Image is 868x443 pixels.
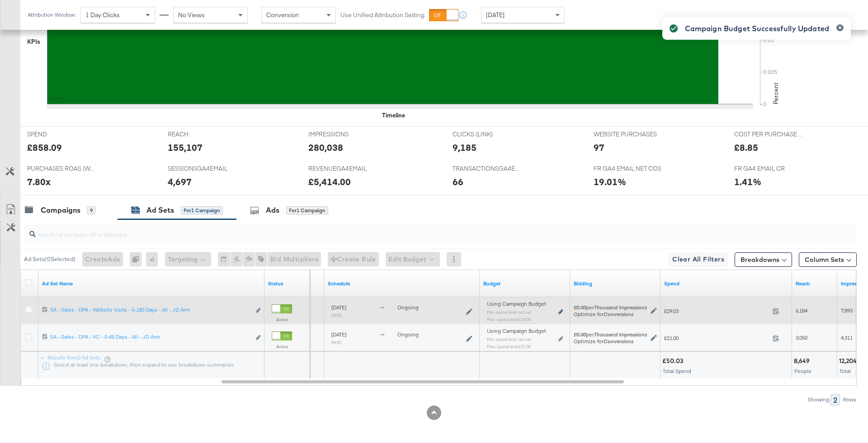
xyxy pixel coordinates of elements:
span: per [574,304,647,311]
span: No Views [178,11,205,19]
div: 4,697 [168,175,192,188]
label: Active [272,317,292,322]
span: [DATE] [331,304,346,311]
span: TRANSACTIONSGA4EMAIL [453,164,520,173]
div: Attribution Window: [27,12,76,18]
div: 97 [594,141,604,154]
div: Ad Sets [146,205,174,215]
span: [DATE] [486,11,505,19]
div: Campaigns [41,205,80,215]
span: REACH [168,130,236,139]
span: FR GA4 EMAIL NET COS [594,164,661,173]
span: [DATE] [331,331,346,338]
div: 66 [453,175,463,188]
sub: Min. spend limit: not set [487,336,531,342]
span: PURCHASES ROAS (WEBSITE EVENTS) [27,164,95,173]
div: 9,185 [453,141,476,154]
em: £0.00 [574,304,586,311]
span: SESSIONSGA4EMAIL [168,164,236,173]
a: Your Ad Set name. [42,280,261,287]
div: 19.01% [594,175,626,188]
div: Ads [266,205,279,215]
span: ongoing [397,331,419,338]
a: SA - Sales - DPA - VC - 0-45 Days - All - JD Arm [50,333,250,343]
em: Thousand Impressions [594,331,647,338]
div: 9 [87,206,95,215]
span: ongoing [397,304,419,311]
div: for 1 Campaign [181,206,223,215]
em: Conversions [604,338,633,345]
div: KPIs [27,37,40,46]
a: Shows the current state of your Ad Set. [268,280,306,287]
label: Active [272,344,292,350]
span: CLICKS (LINK) [453,130,520,139]
sub: Max. spend limit : £21.00 [487,344,531,349]
div: Optimize for [574,338,647,345]
a: Shows when your Ad Set is scheduled to deliver. [328,280,476,287]
div: for 1 Campaign [286,206,328,215]
div: SA - Sales - DPA - Website Visits - 0-180 Days - All - JD Arm [50,306,250,313]
span: SPEND [27,130,95,139]
div: Campaign Budget Successfully Updated [685,23,829,34]
div: 280,038 [308,141,343,154]
span: IMPRESSIONS [308,130,376,139]
a: SA - Sales - DPA - Website Visits - 0-180 Days - All - JD Arm [50,306,250,316]
sub: 09:00 [331,340,341,345]
div: 0 [130,252,146,266]
div: 7.80x [27,175,51,188]
label: Use Unified Attribution Setting: [340,11,425,19]
span: Conversion [266,11,299,19]
div: 155,107 [168,141,203,154]
span: per [574,331,647,338]
div: Optimize for [574,311,647,318]
span: 1 Day Clicks [85,11,120,19]
em: Conversions [604,311,633,317]
sub: 09:00 [331,312,341,318]
span: REVENUEGA4EMAIL [308,164,376,173]
div: Ad Sets ( 0 Selected) [24,255,75,263]
a: Shows the current budget of Ad Set. [483,280,566,287]
span: WEBSITE PURCHASES [594,130,661,139]
div: Timeline [382,111,405,120]
span: Using Campaign Budget [487,327,546,335]
div: £858.09 [27,141,62,154]
input: Search Ad Set Name, ID or Objective [36,222,780,239]
em: £0.00 [574,331,586,338]
a: Shows your bid and optimisation settings for this Ad Set. [574,280,657,287]
em: Thousand Impressions [594,304,647,311]
sub: Max. spend limit : £29.00 [487,317,531,322]
div: SA - Sales - DPA - VC - 0-45 Days - All - JD Arm [50,333,250,340]
span: Using Campaign Budget [487,300,546,308]
sub: Min. spend limit: not set [487,309,531,315]
div: £5,414.00 [308,175,351,188]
